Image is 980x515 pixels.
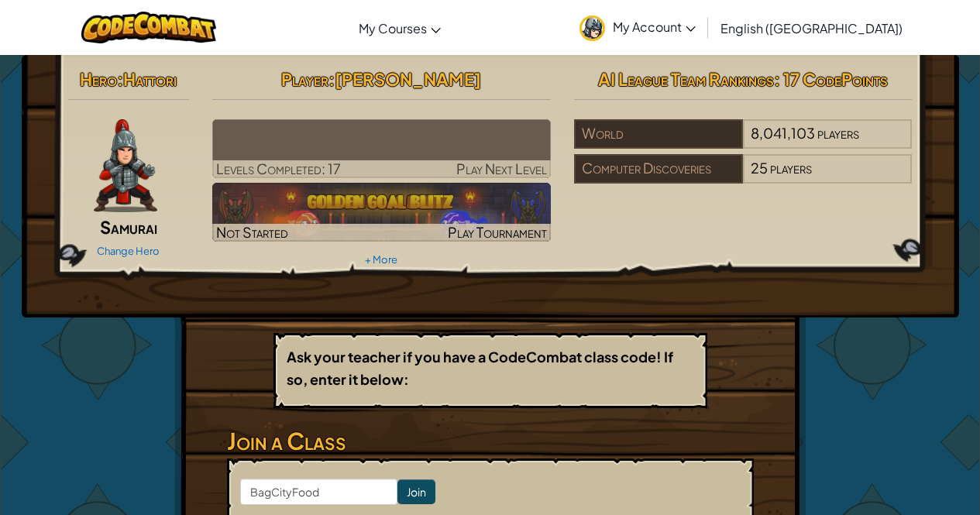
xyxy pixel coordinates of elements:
span: My Account [613,19,696,35]
a: Change Hero [97,245,160,257]
span: : [117,68,123,90]
a: Play Next Level [212,119,551,178]
a: My Courses [351,7,449,49]
span: : 17 CodePoints [774,68,888,90]
a: My Account [572,3,703,52]
span: AI League Team Rankings [598,68,774,90]
span: Player [281,68,328,90]
span: players [817,124,859,142]
b: Ask your teacher if you have a CodeCombat class code! If so, enter it below: [287,348,673,388]
span: Hattori [123,68,177,90]
span: 8,041,103 [751,124,815,142]
img: Golden Goal [212,183,551,242]
span: Not Started [216,223,288,241]
span: Play Tournament [448,223,547,241]
h3: Join a Class [227,424,754,458]
input: <Enter Class Code> [240,479,397,505]
span: [PERSON_NAME] [335,68,481,90]
span: 25 [751,159,768,177]
span: English ([GEOGRAPHIC_DATA]) [720,20,903,36]
span: : [328,68,335,90]
a: Computer Discoveries25players [574,169,913,187]
div: Computer Discoveries [574,154,743,184]
img: avatar [579,15,605,41]
span: My Courses [359,20,427,36]
span: Levels Completed: 17 [216,160,341,177]
input: Join [397,479,435,504]
a: World8,041,103players [574,134,913,152]
span: players [770,159,812,177]
img: CodeCombat logo [81,12,217,43]
span: Play Next Level [456,160,547,177]
span: Hero [80,68,117,90]
div: World [574,119,743,149]
span: Samurai [100,216,157,238]
img: samurai.pose.png [94,119,157,212]
a: + More [365,253,397,266]
a: Not StartedPlay Tournament [212,183,551,242]
a: English ([GEOGRAPHIC_DATA]) [713,7,910,49]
